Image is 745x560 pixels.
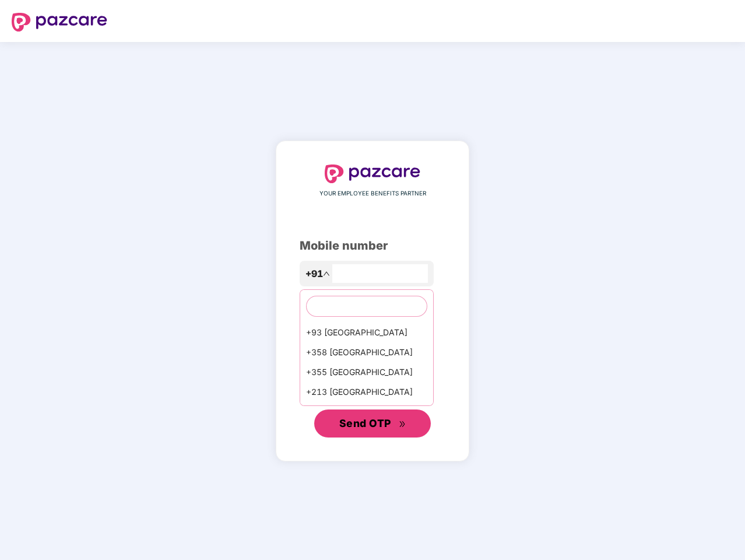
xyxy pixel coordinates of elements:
div: +213 [GEOGRAPHIC_DATA] [300,382,433,402]
div: +355 [GEOGRAPHIC_DATA] [300,362,433,382]
img: logo [12,13,107,32]
img: logo [325,164,420,183]
button: Send OTPdouble-right [314,409,431,437]
div: Mobile number [300,237,445,255]
span: YOUR EMPLOYEE BENEFITS PARTNER [319,189,426,198]
div: +93 [GEOGRAPHIC_DATA] [300,323,433,342]
div: +358 [GEOGRAPHIC_DATA] [300,342,433,362]
div: +1684 AmericanSamoa [300,402,433,422]
span: up [323,270,330,277]
span: +91 [305,267,323,281]
span: double-right [399,421,406,428]
span: Send OTP [339,417,391,429]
